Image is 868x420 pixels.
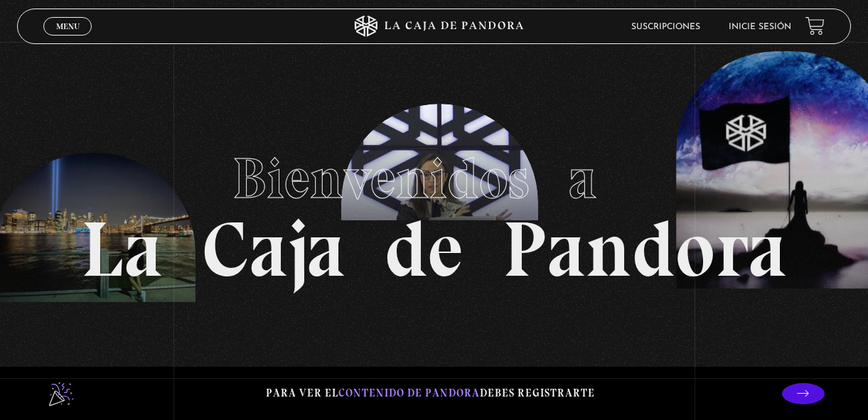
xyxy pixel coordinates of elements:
[805,16,825,36] a: View your shopping cart
[51,34,85,44] span: Cerrar
[232,144,636,212] span: Bienvenidos a
[729,23,791,31] a: Inicie sesión
[266,384,595,403] p: Para ver el debes registrarte
[81,132,787,289] h1: La Caja de Pandora
[338,387,480,399] span: contenido de Pandora
[56,22,80,31] span: Menu
[631,23,700,31] a: Suscripciones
